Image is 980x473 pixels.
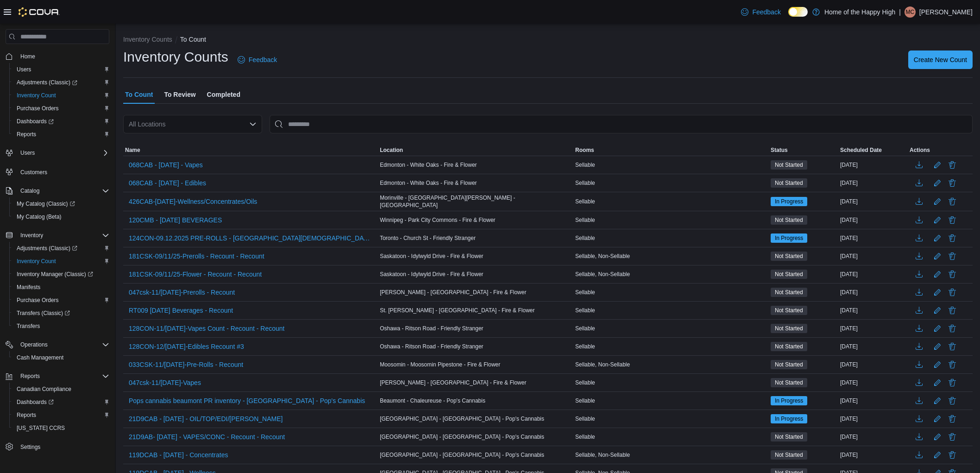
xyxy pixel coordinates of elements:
[19,7,60,17] img: Cova
[17,50,109,62] span: Home
[125,231,376,245] button: 124CON-09.12.2025 PRE-ROLLS - [GEOGRAPHIC_DATA][DEMOGRAPHIC_DATA] St - Friendly Stranger
[270,115,973,133] input: This is a search bar. After typing your query, hit enter to filter the results lower in the page.
[771,396,807,405] span: In Progress
[125,412,286,426] button: 21D9CAB - [DATE] - OIL/TOP/EDI/[PERSON_NAME]
[13,198,79,209] a: My Catalog (Classic)
[910,146,930,154] span: Actions
[380,307,534,314] span: St. [PERSON_NAME] - [GEOGRAPHIC_DATA] - Fire & Flower
[164,85,195,104] span: To Review
[17,200,75,208] span: My Catalog (Classic)
[20,341,48,348] span: Operations
[932,340,943,353] button: Edit count details
[13,410,109,421] span: Reports
[17,167,51,178] a: Customers
[125,340,248,353] button: 128CON-12/[DATE]-Edibles Recount #3
[380,271,483,278] span: Saskatoon - Idylwyld Drive - Fire & Flower
[838,251,908,262] div: [DATE]
[769,145,838,156] button: Status
[17,105,59,112] span: Purchase Orders
[824,6,895,18] p: Home of the Happy High
[932,231,943,245] button: Edit count details
[129,178,206,188] span: 068CAB - [DATE] - Edibles
[771,324,807,333] span: Not Started
[947,233,958,244] button: Delete
[947,341,958,352] button: Delete
[17,385,71,393] span: Canadian Compliance
[947,449,958,460] button: Delete
[838,196,908,207] div: [DATE]
[771,414,807,423] span: In Progress
[775,179,803,187] span: Not Started
[932,322,943,335] button: Edit count details
[380,325,483,332] span: Oshawa - Ritson Road - Friendly Stranger
[13,90,60,101] a: Inventory Count
[771,378,807,387] span: Not Started
[17,230,109,241] span: Inventory
[249,120,257,128] button: Open list of options
[9,76,113,89] a: Adjustments (Classic)
[838,359,908,370] div: [DATE]
[13,256,109,267] span: Inventory Count
[13,64,109,75] span: Users
[737,3,784,21] a: Feedback
[20,187,39,195] span: Catalog
[775,451,803,459] span: Not Started
[775,234,803,242] span: In Progress
[771,342,807,351] span: Not Started
[20,149,35,157] span: Users
[9,63,113,76] button: Users
[13,321,44,332] a: Transfers
[17,371,44,382] button: Reports
[13,282,44,293] a: Manifests
[17,411,36,419] span: Reports
[2,146,113,159] button: Users
[573,214,769,226] div: Sellable
[17,271,93,278] span: Inventory Manager (Classic)
[125,430,289,444] button: 21D9AB- [DATE] - VAPES/CONC - Recount - Recount
[947,431,958,442] button: Delete
[573,177,769,189] div: Sellable
[129,215,222,225] span: 120CMB - [DATE] BEVERAGES
[125,448,232,462] button: 119DCAB - [DATE] - Concentrates
[899,6,901,18] p: |
[838,269,908,280] div: [DATE]
[947,196,958,207] button: Delete
[9,197,113,210] a: My Catalog (Classic)
[932,213,943,227] button: Edit count details
[775,360,803,369] span: Not Started
[573,413,769,424] div: Sellable
[125,285,239,299] button: 047csk-11/[DATE]-Prerolls - Recount
[13,90,109,101] span: Inventory Count
[771,270,807,279] span: Not Started
[9,320,113,333] button: Transfers
[17,339,51,350] button: Operations
[932,176,943,190] button: Edit count details
[9,307,113,320] a: Transfers (Classic)
[13,397,57,408] a: Dashboards
[125,376,205,390] button: 047csk-11/[DATE]-Vapes
[13,308,109,319] span: Transfers (Classic)
[573,341,769,352] div: Sellable
[838,413,908,424] div: [DATE]
[775,197,803,206] span: In Progress
[932,303,943,317] button: Edit count details
[380,433,544,441] span: [GEOGRAPHIC_DATA] - [GEOGRAPHIC_DATA] - Pop's Cannabis
[771,252,807,261] span: Not Started
[573,251,769,262] div: Sellable, Non-Sellable
[771,178,807,188] span: Not Started
[129,396,365,405] span: Pops cannabis beaumont PR inventory - [GEOGRAPHIC_DATA] - Pop's Cannabis
[573,233,769,244] div: Sellable
[932,158,943,172] button: Edit count details
[947,395,958,406] button: Delete
[947,177,958,189] button: Delete
[13,308,74,319] a: Transfers (Classic)
[775,397,803,405] span: In Progress
[13,384,75,395] a: Canadian Compliance
[17,118,54,125] span: Dashboards
[9,115,113,128] a: Dashboards
[9,409,113,422] button: Reports
[932,249,943,263] button: Edit count details
[13,410,40,421] a: Reports
[771,360,807,369] span: Not Started
[207,85,240,104] span: Completed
